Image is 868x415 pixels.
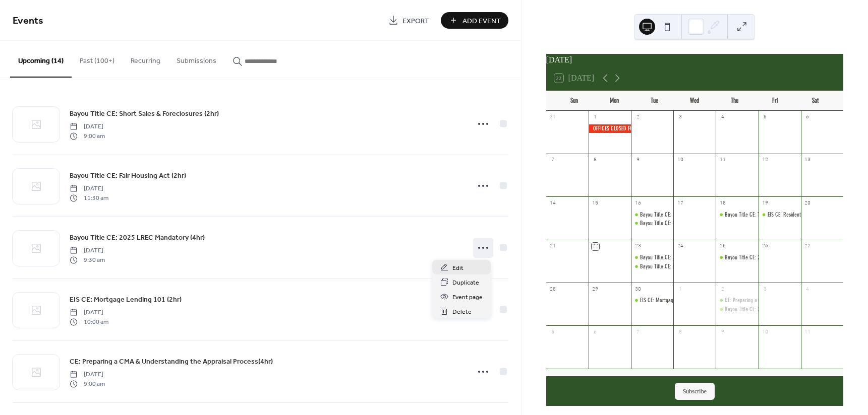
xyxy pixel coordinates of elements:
[70,131,105,141] span: 9:00 am
[716,305,758,314] div: Bayou Title CE: 2025 LREC Mandatory (4hr)
[762,243,769,250] div: 26
[804,286,812,293] div: 4
[70,122,105,131] span: [DATE]
[592,243,599,250] div: 22
[755,91,795,111] div: Fri
[70,317,108,326] span: 10:00 am
[762,157,769,164] div: 12
[634,114,642,121] div: 2
[762,328,769,336] div: 10
[549,328,557,336] div: 5
[715,91,755,111] div: Thu
[634,243,642,250] div: 23
[441,12,508,29] button: Add Event
[549,286,557,293] div: 28
[168,41,224,77] button: Submissions
[70,295,182,305] span: EIS CE: Mortgage Lending 101 (2hr)
[675,383,715,400] button: Subscribe
[640,211,748,219] div: Bayou Title CE: Introduction to 1031 Exchanges (2hr)
[634,199,642,207] div: 16
[640,219,735,228] div: Bayou Title CE: Successions & Donations (4hr)
[70,246,105,255] span: [DATE]
[762,199,769,207] div: 19
[631,262,673,271] div: Bayou Title CE: Fair Housing Act (2hr)
[70,357,273,367] span: CE: Preparing a CMA & Understanding the Appraisal Process(4hr)
[640,262,719,271] div: Bayou Title CE: Fair Housing Act (2hr)
[634,91,675,111] div: Tue
[70,370,105,379] span: [DATE]
[725,296,862,305] div: CE: Preparing a CMA & Understanding the Appraisal Process(4hr)
[10,41,72,78] button: Upcoming (14)
[70,379,105,388] span: 9:00 am
[70,356,273,367] a: CE: Preparing a CMA & Understanding the Appraisal Process(4hr)
[70,308,108,317] span: [DATE]
[70,294,182,305] a: EIS CE: Mortgage Lending 101 (2hr)
[719,328,726,336] div: 9
[549,157,557,164] div: 7
[640,296,714,305] div: EIS CE: Mortgage Lending 101 (2hr)
[549,243,557,250] div: 21
[592,328,599,336] div: 6
[592,286,599,293] div: 29
[594,91,634,111] div: Mon
[402,16,429,26] span: Export
[70,184,108,193] span: [DATE]
[716,211,758,219] div: Bayou Title CE: Title 4 - Won't You Be My Neighbor? (2hr)
[554,91,595,111] div: Sun
[634,157,642,164] div: 9
[631,211,673,219] div: Bayou Title CE: Introduction to 1031 Exchanges (2hr)
[725,211,846,219] div: Bayou Title CE: Title 4 - Won't You Be My Neighbor? (2hr)
[716,296,758,305] div: CE: Preparing a CMA & Understanding the Appraisal Process(4hr)
[70,193,108,202] span: 11:30 am
[716,253,758,262] div: Bayou Title CE: 2025 LREC Mandatory (4hr)
[676,328,684,336] div: 8
[70,255,105,264] span: 9:30 am
[719,157,726,164] div: 11
[634,328,642,336] div: 7
[452,263,464,273] span: Edit
[631,296,673,305] div: EIS CE: Mortgage Lending 101 (2hr)
[72,41,123,77] button: Past (100+)
[676,199,684,207] div: 17
[592,199,599,207] div: 15
[70,233,205,243] span: Bayou Title CE: 2025 LREC Mandatory (4hr)
[70,109,219,119] span: Bayou Title CE: Short Sales & Foreclosures (2hr)
[631,253,673,262] div: Bayou Title CE: Short Sales & Foreclosures (2hr)
[676,243,684,250] div: 24
[804,114,812,121] div: 6
[795,91,835,111] div: Sat
[546,54,843,66] div: [DATE]
[804,328,812,336] div: 11
[676,157,684,164] div: 10
[452,307,472,317] span: Delete
[13,11,43,31] span: Events
[452,278,479,288] span: Duplicate
[725,253,816,262] div: Bayou Title CE: 2025 LREC Mandatory (4hr)
[762,286,769,293] div: 3
[70,171,186,181] span: Bayou Title CE: Fair Housing Act (2hr)
[719,114,726,121] div: 4
[762,114,769,121] div: 5
[719,286,726,293] div: 2
[719,243,726,250] div: 25
[804,157,812,164] div: 13
[631,219,673,228] div: Bayou Title CE: Successions & Donations (4hr)
[676,114,684,121] div: 3
[759,211,801,219] div: EIS CE: Residential Flood Insurance for the Louisiana Dweller (2hr)
[804,199,812,207] div: 20
[674,91,715,111] div: Wed
[123,41,168,77] button: Recurring
[804,243,812,250] div: 27
[634,286,642,293] div: 30
[719,199,726,207] div: 18
[381,12,437,29] a: Export
[725,305,816,314] div: Bayou Title CE: 2025 LREC Mandatory (4hr)
[70,232,205,243] a: Bayou Title CE: 2025 LREC Mandatory (4hr)
[70,108,219,119] a: Bayou Title CE: Short Sales & Foreclosures (2hr)
[592,157,599,164] div: 8
[452,292,483,303] span: Event page
[549,199,557,207] div: 14
[549,114,557,121] div: 31
[676,286,684,293] div: 1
